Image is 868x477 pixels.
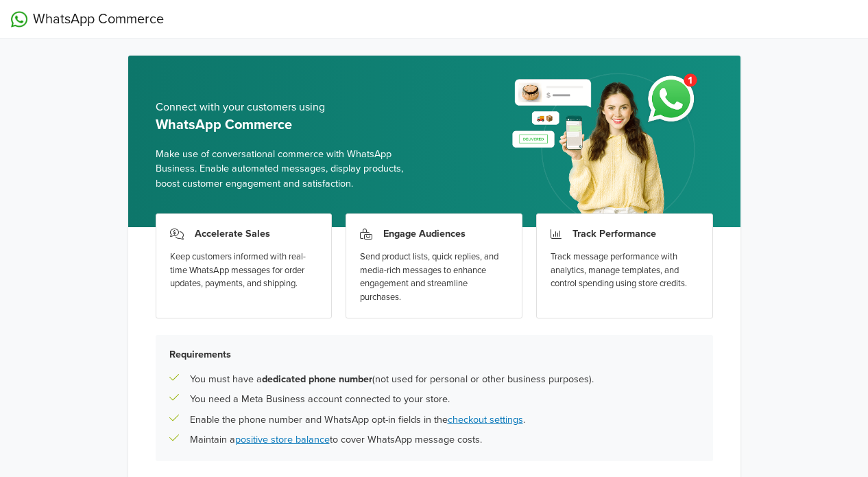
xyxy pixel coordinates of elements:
[156,147,424,191] span: Make use of conversational commerce with WhatsApp Business. Enable automated messages, display pr...
[170,251,318,291] div: Keep customers informed with real-time WhatsApp messages for order updates, payments, and shipping.
[360,251,508,304] div: Send product lists, quick replies, and media-rich messages to enhance engagement and streamline p...
[169,349,699,360] h5: Requirements
[156,101,424,114] h5: Connect with your customers using
[262,373,372,385] b: dedicated phone number
[501,65,712,227] img: whatsapp_setup_banner
[190,392,450,407] p: You need a Meta Business account connected to your store.
[156,117,424,133] h5: WhatsApp Commerce
[33,9,164,30] span: WhatsApp Commerce
[11,11,27,27] img: WhatsApp
[383,228,466,240] h3: Engage Audiences
[551,251,699,291] div: Track message performance with analytics, manage templates, and control spending using store cred...
[572,228,656,240] h3: Track Performance
[195,228,270,240] h3: Accelerate Sales
[190,412,525,428] p: Enable the phone number and WhatsApp opt-in fields in the .
[190,372,594,387] p: You must have a (not used for personal or other business purposes).
[448,414,523,426] a: checkout settings
[190,432,482,447] p: Maintain a to cover WhatsApp message costs.
[235,434,330,445] a: positive store balance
